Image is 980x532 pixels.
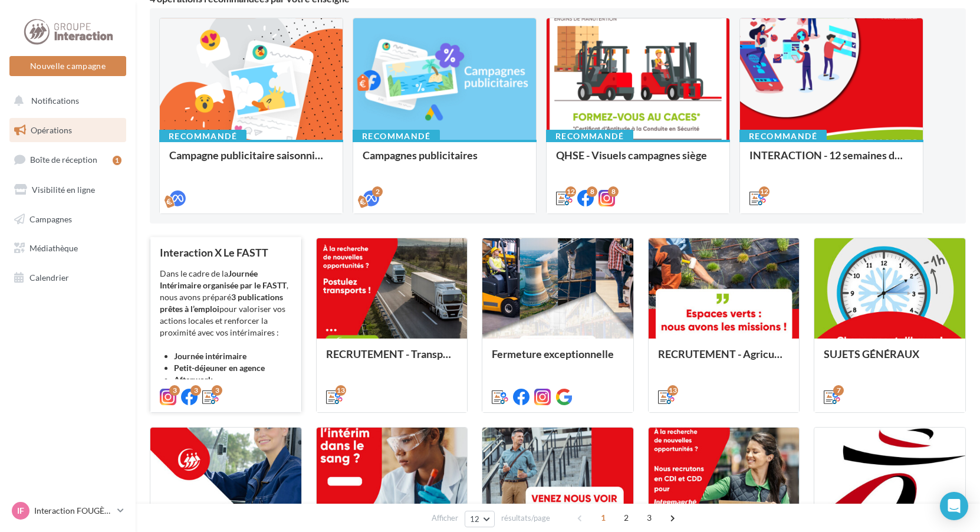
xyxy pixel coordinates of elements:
span: Notifications [31,96,79,106]
span: 3 [640,508,659,527]
button: Notifications [7,88,124,113]
div: Campagne publicitaire saisonniers [169,149,333,173]
div: Recommandé [159,130,246,143]
strong: Petit-déjeuner en agence [174,363,265,373]
div: 13 [667,385,678,396]
div: Recommandé [546,130,633,143]
div: Interaction X Le FASTT [160,247,292,258]
div: 12 [565,186,576,197]
div: Recommandé [739,130,827,143]
span: Campagnes [29,214,72,224]
span: Visibilité en ligne [32,185,95,195]
span: Afficher [432,513,458,524]
div: 1 [113,156,121,165]
div: Dans le cadre de la , nous avons préparé pour valoriser vos actions locales et renforcer la proxi... [160,268,292,386]
div: Open Intercom Messenger [940,492,968,520]
div: Campagnes publicitaires [363,149,527,173]
span: Calendrier [29,272,69,283]
span: 1 [594,508,613,527]
div: Fermeture exceptionnelle [492,348,624,372]
button: 12 [465,511,495,527]
div: 12 [759,186,769,197]
a: Visibilité en ligne [7,178,129,202]
div: 13 [336,385,346,396]
span: 12 [470,514,480,524]
div: Recommandé [353,130,440,143]
p: Interaction FOUGÈRES [34,505,113,517]
div: 3 [212,385,222,396]
span: résultats/page [501,513,550,524]
div: INTERACTION - 12 semaines de publication [749,149,913,173]
span: Opérations [31,125,72,135]
button: Nouvelle campagne [9,56,126,76]
span: IF [17,505,24,517]
div: 8 [587,186,597,197]
div: 3 [169,385,180,396]
a: Calendrier [7,265,129,290]
strong: Afterwork [174,375,213,385]
div: RECRUTEMENT - Transport [326,348,458,372]
a: Opérations [7,118,129,143]
span: Boîte de réception [30,155,97,165]
span: Médiathèque [29,243,78,253]
a: Médiathèque [7,236,129,261]
div: 7 [833,385,844,396]
div: 8 [608,186,619,197]
a: IF Interaction FOUGÈRES [9,500,126,522]
div: RECRUTEMENT - Agriculture / Espaces verts [658,348,790,372]
div: SUJETS GÉNÉRAUX [824,348,956,372]
span: 2 [617,508,636,527]
a: Boîte de réception1 [7,147,129,172]
strong: Journée intérimaire [174,351,246,361]
a: Campagnes [7,207,129,232]
div: QHSE - Visuels campagnes siège [556,149,720,173]
div: 3 [190,385,201,396]
div: 2 [372,186,383,197]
